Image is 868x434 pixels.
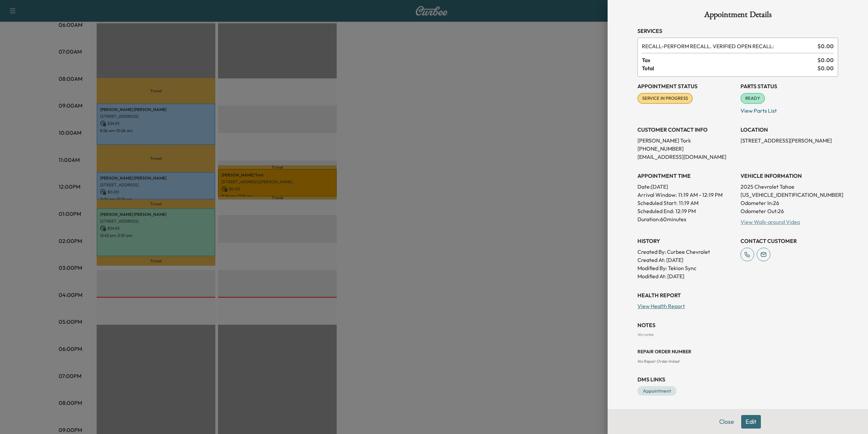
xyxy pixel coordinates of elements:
[637,199,677,207] p: Scheduled Start:
[637,82,735,90] h3: Appointment Status
[642,56,817,64] span: Tax
[637,172,735,180] h3: APPOINTMENT TIME
[637,126,735,134] h3: CUSTOMER CONTACT INFO
[637,375,838,383] h3: DMS Links
[741,219,800,225] a: View Walk-around Video
[741,207,838,215] p: Odometer Out: 26
[638,95,692,102] span: SERVICE IN PROGRESS
[741,95,764,102] span: READY
[637,145,735,153] p: [PHONE_NUMBER]
[637,348,838,355] h3: Repair Order number
[637,136,735,145] p: [PERSON_NAME] Tork
[637,256,735,264] p: Created At : [DATE]
[637,27,838,35] h3: Services
[741,199,838,207] p: Odometer In: 26
[715,415,738,429] button: Close
[637,183,735,191] p: Date: [DATE]
[817,56,834,64] span: $ 0.00
[637,11,838,21] h1: Appointment Details
[675,207,696,215] p: 12:19 PM
[637,272,735,280] p: Modified At : [DATE]
[637,291,838,299] h3: Health Report
[741,104,838,115] p: View Parts List
[637,215,735,223] p: Duration: 60 minutes
[637,237,735,245] h3: History
[642,64,817,72] span: Total
[741,237,838,245] h3: CONTACT CUSTOMER
[741,191,838,199] p: [US_VEHICLE_IDENTIFICATION_NUMBER]
[637,303,685,309] a: View Health Report
[741,126,838,134] h3: LOCATION
[637,191,735,199] p: Arrival Window:
[678,191,723,199] span: 11:19 AM - 12:19 PM
[637,264,735,272] p: Modified By : Tekion Sync
[817,42,834,50] span: $ 0.00
[817,64,834,72] span: $ 0.00
[637,153,735,161] p: [EMAIL_ADDRESS][DOMAIN_NAME]
[642,42,815,50] span: PERFORM RECALL. VERIFIED OPEN RECALL:
[637,248,735,256] p: Created By : Curbee Chevrolet
[637,386,676,396] a: Appointment
[637,359,679,364] span: No Repair Order linked
[637,321,838,329] h3: NOTES
[741,82,838,90] h3: Parts Status
[637,207,674,215] p: Scheduled End:
[741,136,838,145] p: [STREET_ADDRESS][PERSON_NAME]
[741,183,838,191] p: 2025 Chevrolet Tahoe
[679,199,698,207] p: 11:19 AM
[741,415,761,429] button: Edit
[741,172,838,180] h3: VEHICLE INFORMATION
[637,332,838,337] div: No notes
